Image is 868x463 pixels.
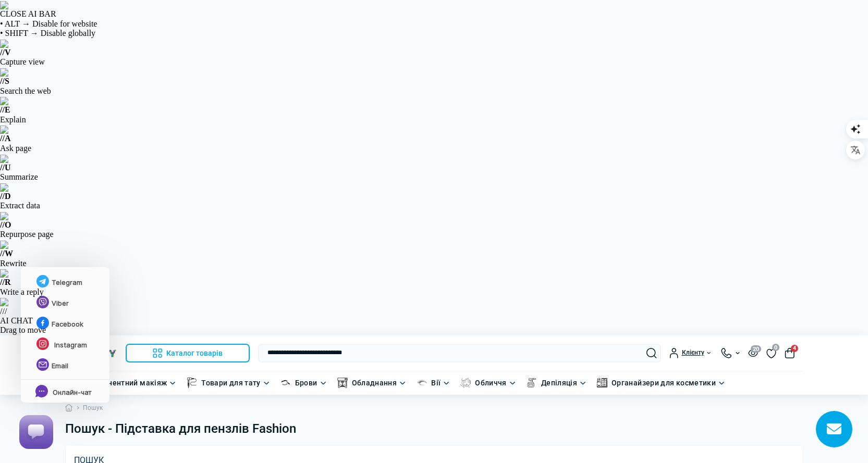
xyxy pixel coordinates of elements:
[65,395,803,421] nav: breadcrumb
[527,378,537,388] img: Депіляція
[295,377,317,389] a: Брови
[772,344,779,351] span: 0
[460,378,471,388] img: Обличчя
[187,378,197,388] img: Товари для тату
[126,344,250,362] button: Каталог товарів
[36,358,94,379] a: Email
[21,380,109,403] button: Онлайн-чат
[337,378,348,388] img: Обладнання
[541,377,577,389] a: Депіляція
[475,377,507,389] a: Обличчя
[748,348,758,357] button: 20
[766,347,776,358] a: 0
[352,377,397,389] a: Обладнання
[65,421,803,436] h1: Пошук - Підставка для пензлів Fashion
[280,378,291,388] img: Брови
[36,337,94,358] div: Instagram
[431,377,441,389] a: Вії
[201,377,260,389] a: Товари для тату
[597,378,607,388] img: Органайзери для косметики
[785,348,795,358] button: 4
[612,377,716,389] a: Органайзери для косметики
[417,378,427,388] img: Вії
[791,345,798,352] span: 4
[646,348,657,358] button: Search
[84,377,167,389] a: Перманентний макіяж
[751,345,761,353] span: 20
